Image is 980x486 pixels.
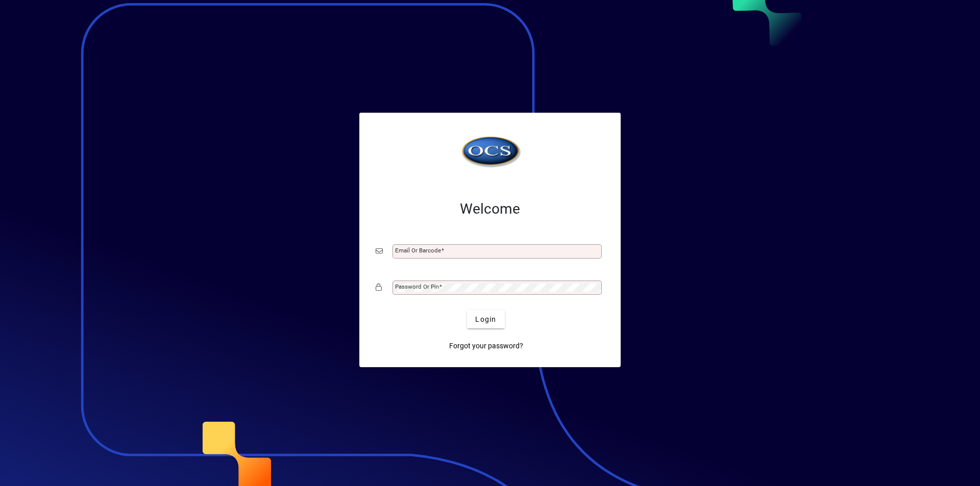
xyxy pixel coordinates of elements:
button: Login [467,310,504,328]
span: Forgot your password? [449,341,523,351]
mat-label: Email or Barcode [395,247,441,254]
h2: Welcome [376,200,604,218]
mat-label: Password or Pin [395,283,439,290]
a: Forgot your password? [445,337,527,355]
span: Login [475,314,496,325]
